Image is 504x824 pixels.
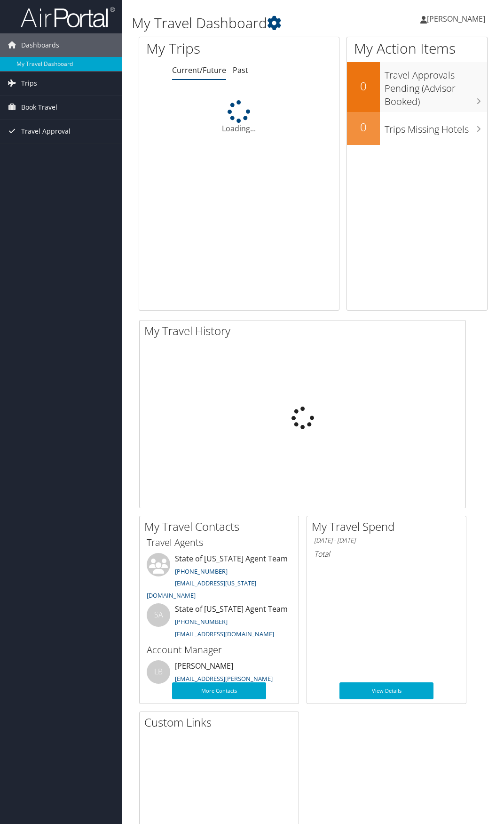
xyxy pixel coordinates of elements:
li: State of [US_STATE] Agent Team [142,603,296,642]
h3: Account Manager [147,643,291,656]
a: [EMAIL_ADDRESS][US_STATE][DOMAIN_NAME] [147,579,256,600]
span: [PERSON_NAME] [427,14,485,24]
h3: Trips Missing Hotels [385,118,487,136]
a: View Details [339,682,433,699]
span: Travel Approval [21,120,71,143]
a: Current/Future [172,65,226,75]
a: 0Trips Missing Hotels [347,112,487,145]
h2: Custom Links [144,714,299,730]
span: Trips [21,72,37,95]
h1: My Travel Dashboard [132,13,374,33]
a: More Contacts [172,682,266,699]
a: [EMAIL_ADDRESS][PERSON_NAME][DOMAIN_NAME] [175,674,273,695]
li: [PERSON_NAME] [142,660,296,699]
span: Book Travel [21,96,57,119]
div: Loading... [139,100,339,134]
div: LB [147,660,170,684]
a: 0Travel Approvals Pending (Advisor Booked) [347,62,487,112]
h1: My Action Items [347,39,487,58]
h6: Total [314,549,459,559]
span: Dashboards [21,33,59,57]
a: [PHONE_NUMBER] [175,617,228,626]
li: State of [US_STATE] Agent Team [142,553,296,603]
h2: My Travel Contacts [144,519,299,535]
h1: My Trips [146,39,249,58]
h3: Travel Approvals Pending (Advisor Booked) [385,64,487,108]
a: [PERSON_NAME] [420,5,495,33]
a: [EMAIL_ADDRESS][DOMAIN_NAME] [175,630,274,638]
h3: Travel Agents [147,536,291,549]
img: airportal-logo.png [21,6,115,28]
a: Past [233,65,248,75]
h2: My Travel History [144,323,465,339]
div: SA [147,603,170,627]
h2: 0 [347,119,380,135]
h6: [DATE] - [DATE] [314,536,459,545]
h2: 0 [347,78,380,94]
a: [PHONE_NUMBER] [175,567,228,576]
h2: My Travel Spend [312,519,466,535]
